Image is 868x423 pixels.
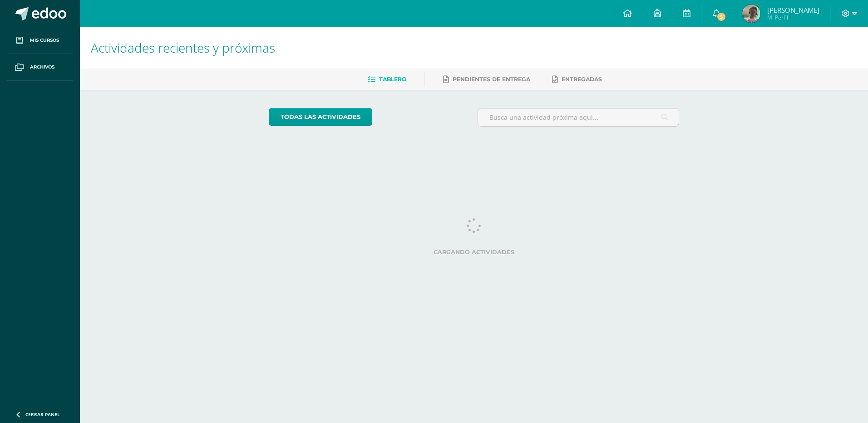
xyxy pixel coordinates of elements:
span: Mi Perfil [767,14,819,21]
span: [PERSON_NAME] [767,5,819,15]
label: Cargando actividades [269,249,680,256]
a: todas las Actividades [269,108,372,126]
a: Mis cursos [7,27,73,54]
span: Actividades recientes y próximas [91,39,275,56]
a: Tablero [368,72,406,87]
span: Archivos [30,64,54,71]
a: Pendientes de entrega [443,72,530,87]
span: Mis cursos [30,37,59,44]
span: Entregadas [562,76,602,83]
span: Cerrar panel [25,411,60,418]
img: 71d15ef15b5be0483b6667f6977325fd.png [742,5,760,23]
input: Busca una actividad próxima aquí... [478,108,679,126]
a: Archivos [7,54,73,81]
span: 5 [716,12,726,22]
span: Pendientes de entrega [453,76,530,83]
span: Tablero [379,76,406,83]
a: Entregadas [552,72,602,87]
